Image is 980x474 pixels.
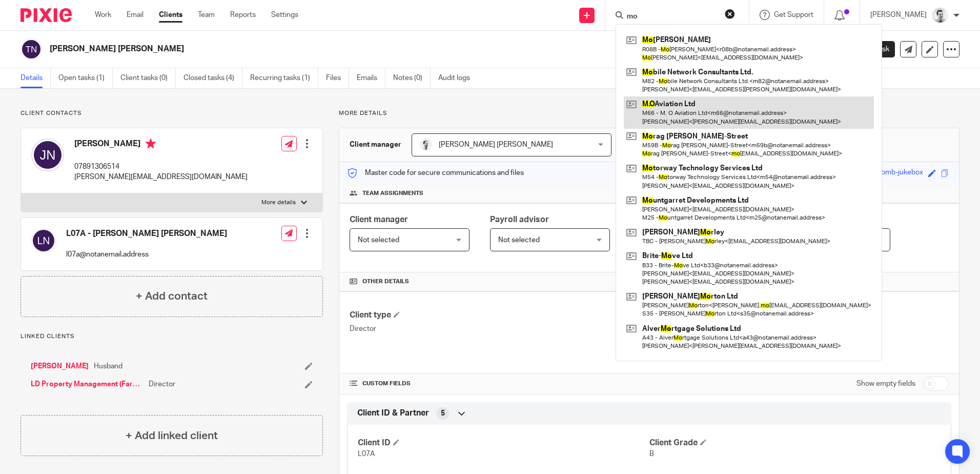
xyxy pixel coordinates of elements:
a: Settings [271,10,298,20]
a: Team [198,10,215,20]
img: Andy_2025.jpg [932,7,948,24]
span: Payroll advisor [490,215,549,224]
span: Client manager [350,215,408,224]
span: Other details [362,278,409,286]
a: Details [21,68,51,88]
img: Pixie [21,8,72,22]
h4: + Add linked client [126,428,218,444]
img: svg%3E [21,38,42,60]
img: svg%3E [31,228,56,253]
span: L07A [358,450,375,458]
h2: [PERSON_NAME] [PERSON_NAME] [50,44,666,54]
h4: + Add contact [136,288,208,304]
input: Search [626,12,718,22]
span: Client ID & Partner [357,408,429,419]
span: Get Support [774,11,813,18]
p: l07a@notanemail.address [66,249,227,260]
i: Primary [146,139,156,149]
h4: [PERSON_NAME] [74,139,248,151]
p: 07891306514 [74,162,248,172]
a: LD Property Management (Fareham) Ltd [31,379,144,389]
p: Master code for secure communications and files [347,168,524,178]
p: More details [261,199,296,207]
a: Emails [357,68,385,88]
a: Notes (0) [393,68,431,88]
a: Email [127,10,144,20]
span: [PERSON_NAME] [PERSON_NAME] [439,141,553,148]
h4: L07A - [PERSON_NAME] [PERSON_NAME] [66,228,227,239]
a: Files [326,68,349,88]
span: Husband [94,361,122,371]
span: 5 [441,408,445,419]
span: Not selected [498,236,540,244]
h3: Client manager [350,140,401,150]
a: [PERSON_NAME] [31,361,89,371]
h4: Client ID [358,438,649,448]
label: Show empty fields [856,379,915,389]
a: Work [95,10,111,20]
p: [PERSON_NAME] [870,10,927,20]
a: Closed tasks (4) [183,68,242,88]
span: Team assignments [362,189,423,197]
p: More details [339,109,959,117]
a: Reports [230,10,256,20]
button: Clear [725,9,735,19]
span: B [649,450,654,458]
p: Linked clients [21,332,323,341]
a: Audit logs [438,68,478,88]
p: [PERSON_NAME][EMAIL_ADDRESS][DOMAIN_NAME] [74,172,248,182]
p: Director [350,324,649,334]
a: Clients [159,10,182,20]
h4: Client Grade [649,438,941,448]
a: Client tasks (0) [120,68,176,88]
img: svg%3E [31,139,64,171]
a: Open tasks (1) [58,68,113,88]
p: Client contacts [21,109,323,117]
span: Director [149,379,175,389]
h4: CUSTOM FIELDS [350,380,649,388]
img: Mass_2025.jpg [420,139,432,151]
a: Recurring tasks (1) [250,68,318,88]
h4: Client type [350,310,649,321]
span: Not selected [358,236,399,244]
